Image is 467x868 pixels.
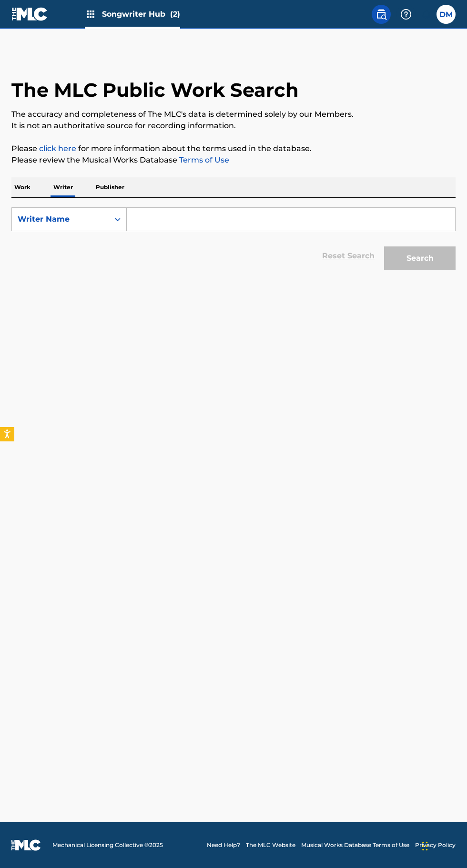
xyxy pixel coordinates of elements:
a: Terms of Use [177,155,229,164]
p: Publisher [93,177,127,197]
div: Help [396,5,416,24]
span: Mechanical Licensing Collective © 2025 [52,841,163,849]
div: User Menu [437,5,456,24]
p: Please for more information about the terms used in the database. [11,143,456,154]
form: Search Form [11,207,456,275]
div: Drag [422,832,428,860]
img: logo [11,839,41,851]
div: Writer Name [18,214,103,225]
a: The MLC Website [246,841,295,849]
p: The accuracy and completeness of The MLC's data is determined solely by our Members. [11,109,456,120]
a: Musical Works Database Terms of Use [301,841,409,849]
img: MLC Logo [11,7,48,21]
div: Notifications [421,10,431,19]
p: Writer [51,177,76,197]
a: Need Help? [207,841,240,849]
img: Top Rightsholders [85,9,96,20]
p: Work [11,177,33,197]
p: It is not an authoritative source for recording information. [11,120,456,132]
a: click here [39,144,76,153]
span: Songwriter Hub [102,9,180,20]
a: Privacy Policy [415,841,456,849]
iframe: Chat Widget [419,822,467,868]
a: Public Search [372,5,391,24]
img: search [376,9,387,20]
p: Please review the Musical Works Database [11,154,456,166]
span: (2) [170,10,180,19]
h1: The MLC Public Work Search [11,78,299,102]
img: help [400,9,412,20]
